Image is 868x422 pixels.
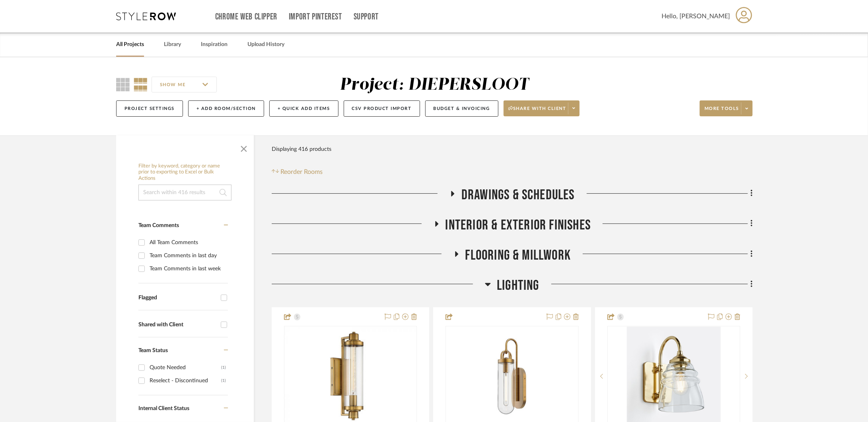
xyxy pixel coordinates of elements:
[662,12,730,21] span: Hello, [PERSON_NAME]
[138,185,232,200] input: Search within 416 results
[215,13,277,20] a: Chrome Web Clipper
[289,13,342,20] a: Import Pinterest
[150,236,226,249] div: All Team Comments
[188,100,264,117] button: + Add Room/Section
[221,374,226,387] div: (1)
[150,361,221,374] div: Quote Needed
[446,217,591,234] span: INTERIOR & EXTERIOR FINISHES
[272,141,331,157] div: Displaying 416 products
[705,106,739,118] span: More tools
[150,262,226,275] div: Team Comments in last week
[138,223,179,228] span: Team Comments
[504,100,580,116] button: Share with client
[236,139,252,155] button: Close
[138,322,217,328] div: Shared with Client
[201,39,228,50] a: Inspiration
[116,39,144,50] a: All Projects
[164,39,181,50] a: Library
[700,100,753,116] button: More tools
[138,295,217,301] div: Flagged
[497,277,539,294] span: LIGHTING
[461,187,575,204] span: Drawings & Schedules
[138,406,189,411] span: Internal Client Status
[465,247,571,264] span: Flooring & Millwork
[340,77,529,93] div: Project: DIEPERSLOOT
[138,163,232,182] h6: Filter by keyword, category or name prior to exporting to Excel or Bulk Actions
[138,348,168,353] span: Team Status
[269,100,339,117] button: + Quick Add Items
[116,100,183,117] button: Project Settings
[247,39,284,50] a: Upload History
[150,374,221,387] div: Reselect - Discontinued
[272,167,323,177] button: Reorder Rooms
[508,106,566,118] span: Share with client
[425,100,498,117] button: Budget & Invoicing
[344,100,420,117] button: CSV Product Import
[221,361,226,374] div: (1)
[150,249,226,262] div: Team Comments in last day
[281,167,323,177] span: Reorder Rooms
[354,13,379,20] a: Support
